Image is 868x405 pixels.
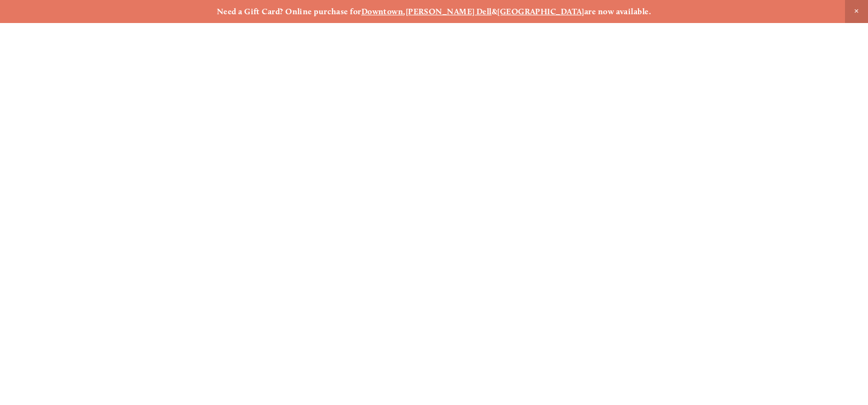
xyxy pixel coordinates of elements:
[497,7,584,16] a: [GEOGRAPHIC_DATA]
[584,7,651,16] strong: are now available.
[406,7,492,16] a: [PERSON_NAME] Dell
[403,7,405,16] strong: ,
[217,7,361,16] strong: Need a Gift Card? Online purchase for
[361,7,404,16] a: Downtown
[492,7,497,16] strong: &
